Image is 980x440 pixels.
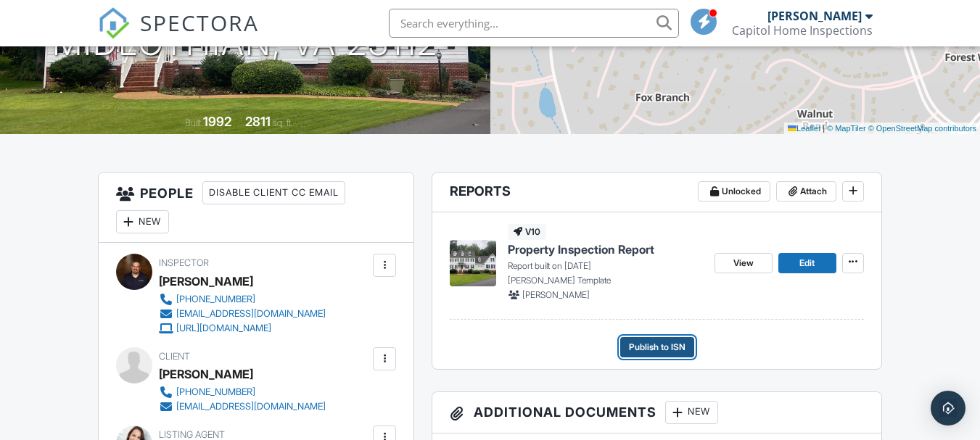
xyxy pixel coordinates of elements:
[432,392,881,433] h3: Additional Documents
[159,399,326,414] a: [EMAIL_ADDRESS][DOMAIN_NAME]
[159,385,326,399] a: [PHONE_NUMBER]
[159,307,326,321] a: [EMAIL_ADDRESS][DOMAIN_NAME]
[176,308,326,320] div: [EMAIL_ADDRESS][DOMAIN_NAME]
[823,124,825,133] span: |
[389,9,679,38] input: Search everything...
[159,292,326,307] a: [PHONE_NUMBER]
[767,9,862,23] div: [PERSON_NAME]
[176,401,326,412] div: [EMAIL_ADDRESS][DOMAIN_NAME]
[176,323,271,334] div: [URL][DOMAIN_NAME]
[99,173,413,243] h3: People
[176,294,255,305] div: [PHONE_NUMBER]
[159,363,253,385] div: [PERSON_NAME]
[159,257,209,268] span: Inspector
[159,351,190,362] span: Client
[245,114,271,129] div: 2811
[98,7,130,39] img: The Best Home Inspection Software - Spectora
[202,181,345,204] div: Disable Client CC Email
[176,386,255,398] div: [PHONE_NUMBER]
[98,20,259,50] a: SPECTORA
[732,23,873,38] div: Capitol Home Inspections
[788,124,820,133] a: Leaflet
[203,114,231,129] div: 1992
[140,7,259,38] span: SPECTORA
[116,210,169,233] div: New
[931,391,965,426] div: Open Intercom Messenger
[159,429,225,440] span: Listing Agent
[159,321,326,336] a: [URL][DOMAIN_NAME]
[827,124,866,133] a: © MapTiler
[273,117,293,128] span: sq. ft.
[159,270,253,292] div: [PERSON_NAME]
[868,124,976,133] a: © OpenStreetMap contributors
[665,401,718,424] div: New
[185,117,201,128] span: Built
